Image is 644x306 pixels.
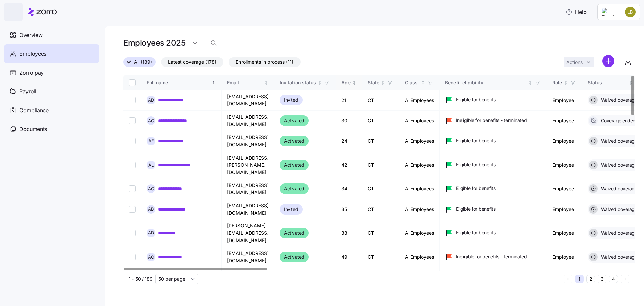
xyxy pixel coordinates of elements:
span: Ineligible for benefits - terminated [456,117,527,124]
div: Not sorted [528,80,533,85]
input: Select record 4 [129,162,136,168]
td: Employee [547,219,582,247]
div: Invitation status [280,79,316,86]
td: Employee [547,90,582,111]
span: A D [148,231,154,235]
span: Invited [284,205,298,213]
span: A F [148,139,154,143]
th: AgeNot sorted [336,75,362,90]
span: Enrollments in process (11) [236,58,293,67]
span: Waived coverage [599,254,637,260]
td: Employee [547,111,582,131]
span: Activated [284,117,304,125]
th: StateNot sorted [362,75,399,90]
td: CT [362,131,399,151]
input: Select record 3 [129,138,136,144]
td: 42 [336,151,362,179]
a: Overview [4,26,99,44]
td: 35 [336,199,362,219]
td: [EMAIL_ADDRESS][DOMAIN_NAME] [222,111,274,131]
div: Status [588,79,627,86]
div: State [368,79,379,86]
a: Documents [4,120,99,138]
span: Eligible for benefits [456,229,496,236]
div: Full name [147,79,210,86]
span: Actions [566,60,583,65]
div: Benefit eligibility [445,79,527,86]
input: Select record 5 [129,185,136,192]
td: CT [362,179,399,199]
span: A D [148,98,154,102]
button: Previous page [563,275,572,283]
td: CT [362,199,399,219]
input: Select record 8 [129,254,136,260]
span: Invited [284,96,298,104]
span: Activated [284,229,304,237]
div: Sorted ascending [211,80,216,85]
span: Help [566,8,587,16]
div: Not sorted [317,80,322,85]
span: Activated [284,185,304,193]
div: Not sorted [352,80,357,85]
a: Zorro pay [4,63,99,82]
span: Overview [19,31,42,39]
span: A L [148,163,154,167]
td: [EMAIL_ADDRESS][PERSON_NAME][DOMAIN_NAME] [222,151,274,179]
th: EmailNot sorted [222,75,274,90]
div: Age [341,79,351,86]
span: Employees [19,50,46,58]
span: Activated [284,253,304,261]
td: CT [362,219,399,247]
div: Not sorted [563,80,568,85]
span: All (189) [134,58,152,67]
td: 30 [336,111,362,131]
button: 2 [586,275,595,283]
td: AllEmployees [399,90,440,111]
button: 1 [575,275,584,283]
img: 1af8aab67717610295fc0a914effc0fd [625,7,636,17]
span: Eligible for benefits [456,185,496,192]
th: Full nameSorted ascending [141,75,222,90]
span: Eligible for benefits [456,206,496,212]
td: CT [362,111,399,131]
td: 34 [336,179,362,199]
input: Select record 1 [129,97,136,103]
svg: add icon [602,55,614,67]
span: Activated [284,137,304,145]
th: RoleNot sorted [547,75,582,90]
td: AllEmployees [399,219,440,247]
th: Benefit eligibilityNot sorted [440,75,547,90]
a: Employees [4,44,99,63]
td: Employee [547,131,582,151]
td: AllEmployees [399,179,440,199]
a: Compliance [4,101,99,120]
span: Eligible for benefits [456,161,496,168]
span: Eligible for benefits [456,96,496,103]
img: Employer logo [602,8,615,16]
span: Payroll [19,87,36,96]
div: Class [405,79,420,86]
span: Waived coverage [599,206,637,213]
td: 24 [336,131,362,151]
span: Waived coverage [599,230,637,236]
td: [EMAIL_ADDRESS][DOMAIN_NAME] [222,131,274,151]
td: [EMAIL_ADDRESS][DOMAIN_NAME] [222,179,274,199]
span: A G [148,187,154,191]
td: Employee [547,199,582,219]
span: Eligible for benefits [456,137,496,144]
button: 4 [609,275,618,283]
input: Select record 6 [129,206,136,213]
td: CT [362,90,399,111]
td: [EMAIL_ADDRESS][DOMAIN_NAME] [222,247,274,267]
th: ClassNot sorted [399,75,440,90]
div: Role [552,79,562,86]
span: Zorro pay [19,69,44,77]
span: 1 - 50 / 189 [129,276,153,282]
span: Coverage ended [599,117,636,124]
div: Not sorted [628,80,633,85]
input: Select record 7 [129,230,136,236]
td: 38 [336,219,362,247]
td: Employee [547,179,582,199]
td: [EMAIL_ADDRESS][DOMAIN_NAME] [222,199,274,219]
h1: Employees 2025 [123,38,185,48]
